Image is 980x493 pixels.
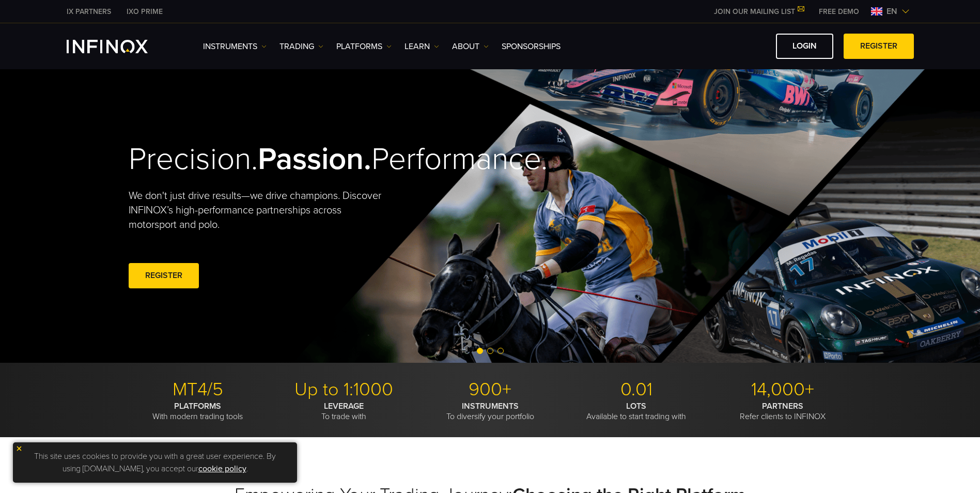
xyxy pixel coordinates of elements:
[421,378,559,401] p: 900+
[477,348,483,354] span: Go to slide 1
[119,6,170,17] a: INFINOX
[497,348,504,354] span: Go to slide 3
[706,7,811,16] a: JOIN OUR MAILING LIST
[487,348,493,354] span: Go to slide 2
[129,141,454,178] h2: Precision. Performance.
[279,40,323,53] a: TRADING
[762,401,803,411] strong: PARTNERS
[129,189,389,232] p: We don't just drive results—we drive champions. Discover INFINOX’s high-performance partnerships ...
[421,401,559,422] p: To diversify your portfolio
[462,401,519,411] strong: INSTRUMENTS
[129,401,267,422] p: With modern trading tools
[18,448,292,477] p: This site uses cookies to provide you with a great user experience. By using [DOMAIN_NAME], you a...
[258,141,371,178] strong: Passion.
[275,401,413,422] p: To trade with
[567,378,706,401] p: 0.01
[713,378,852,401] p: 14,000+
[129,263,199,288] a: REGISTER
[198,464,246,474] a: cookie policy
[336,40,392,53] a: PLATFORMS
[502,40,561,53] a: SPONSORSHIPS
[203,40,267,53] a: Instruments
[129,378,267,401] p: MT4/5
[324,401,364,411] strong: LEVERAGE
[174,401,221,411] strong: PLATFORMS
[713,401,852,422] p: Refer clients to INFINOX
[275,378,413,401] p: Up to 1:1000
[844,34,914,59] a: REGISTER
[67,40,172,53] a: INFINOX Logo
[776,34,833,59] a: LOGIN
[882,5,901,18] span: en
[452,40,489,53] a: ABOUT
[59,6,119,17] a: INFINOX
[15,445,23,452] img: yellow close icon
[811,6,867,17] a: INFINOX MENU
[567,401,706,422] p: Available to start trading with
[626,401,646,411] strong: LOTS
[405,40,439,53] a: Learn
